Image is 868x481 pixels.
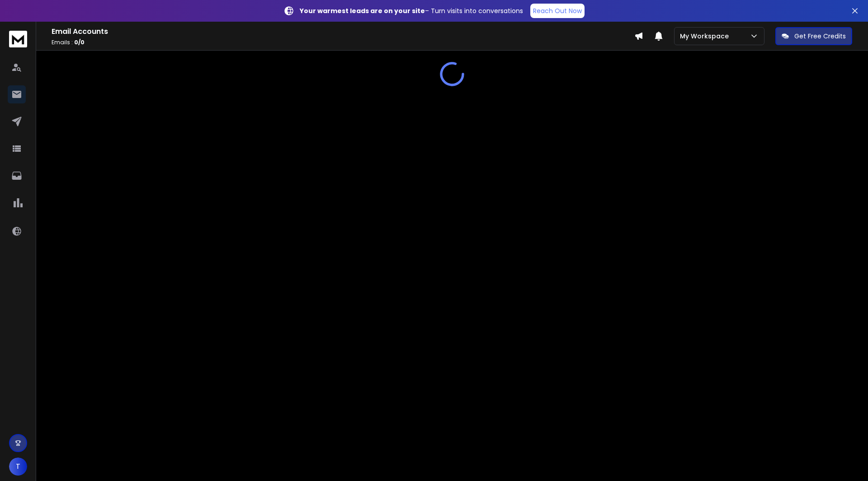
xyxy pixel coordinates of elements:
span: 0 / 0 [74,38,85,46]
p: – Turn visits into conversations [300,6,523,15]
p: Emails : [52,39,634,46]
strong: Your warmest leads are on your site [300,6,425,15]
button: T [9,458,27,476]
p: Get Free Credits [794,32,846,41]
button: Get Free Credits [775,27,852,45]
a: Reach Out Now [530,4,585,18]
p: Reach Out Now [533,6,582,15]
img: logo [9,31,27,47]
h1: Email Accounts [52,26,634,37]
p: My Workspace [680,32,732,41]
